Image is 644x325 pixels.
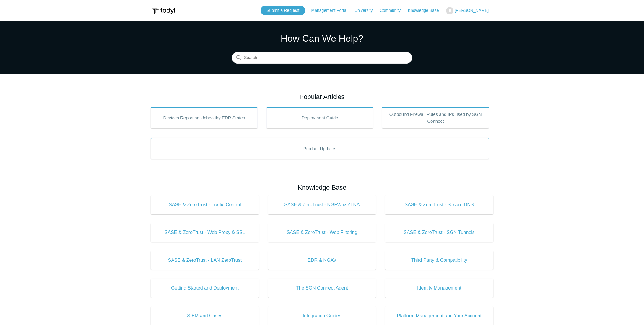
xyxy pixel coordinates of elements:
[277,229,367,236] span: SASE & ZeroTrust - Web Filtering
[261,6,305,15] a: Submit a Request
[151,183,493,192] h2: Knowledge Base
[232,31,412,45] h1: How Can We Help?
[151,5,176,16] img: Todyl Support Center Help Center home page
[394,257,484,264] span: Third Party & Compatibility
[268,223,376,242] a: SASE & ZeroTrust - Web Filtering
[382,107,489,128] a: Outbound Firewall Rules and IPs used by SGN Connect
[394,285,484,292] span: Identity Management
[385,195,493,214] a: SASE & ZeroTrust - Secure DNS
[394,201,484,208] span: SASE & ZeroTrust - Secure DNS
[268,251,376,270] a: EDR & NGAV
[268,279,376,298] a: The SGN Connect Agent
[408,7,445,14] a: Knowledge Base
[277,312,367,319] span: Integration Guides
[311,7,353,14] a: Management Portal
[268,195,376,214] a: SASE & ZeroTrust - NGFW & ZTNA
[151,279,259,298] a: Getting Started and Deployment
[277,201,367,208] span: SASE & ZeroTrust - NGFW & ZTNA
[455,8,489,13] span: [PERSON_NAME]
[160,285,250,292] span: Getting Started and Deployment
[160,312,250,319] span: SIEM and Cases
[354,7,378,14] a: University
[151,107,258,128] a: Devices Reporting Unhealthy EDR States
[277,257,367,264] span: EDR & NGAV
[151,251,259,270] a: SASE & ZeroTrust - LAN ZeroTrust
[151,138,489,159] a: Product Updates
[385,251,493,270] a: Third Party & Compatibility
[277,285,367,292] span: The SGN Connect Agent
[151,223,259,242] a: SASE & ZeroTrust - Web Proxy & SSL
[232,52,412,64] input: Search
[446,7,493,14] button: [PERSON_NAME]
[160,201,250,208] span: SASE & ZeroTrust - Traffic Control
[385,223,493,242] a: SASE & ZeroTrust - SGN Tunnels
[394,312,484,319] span: Platform Management and Your Account
[151,195,259,214] a: SASE & ZeroTrust - Traffic Control
[266,107,373,128] a: Deployment Guide
[160,257,250,264] span: SASE & ZeroTrust - LAN ZeroTrust
[160,229,250,236] span: SASE & ZeroTrust - Web Proxy & SSL
[380,7,407,14] a: Community
[385,279,493,298] a: Identity Management
[151,92,493,102] h2: Popular Articles
[394,229,484,236] span: SASE & ZeroTrust - SGN Tunnels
